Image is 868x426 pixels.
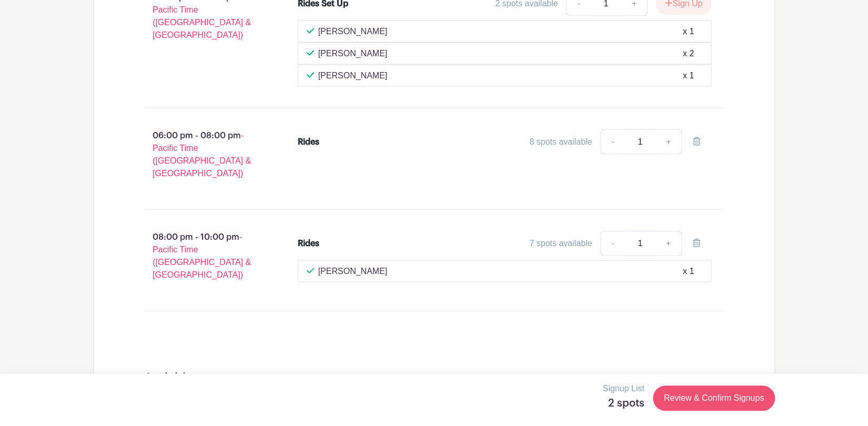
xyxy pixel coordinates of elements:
[603,397,644,410] h5: 2 spots
[127,227,281,286] p: 08:00 pm - 10:00 pm
[318,47,388,60] p: [PERSON_NAME]
[603,382,644,395] p: Signup List
[600,231,624,256] a: -
[529,237,592,250] div: 7 spots available
[318,25,388,38] p: [PERSON_NAME]
[600,129,624,155] a: -
[655,231,682,256] a: +
[298,136,319,148] div: Rides
[529,136,592,148] div: 8 spots available
[683,265,694,278] div: x 1
[318,69,388,82] p: [PERSON_NAME]
[127,125,281,184] p: 06:00 pm - 08:00 pm
[655,129,682,155] a: +
[683,25,694,38] div: x 1
[653,386,775,411] a: Review & Confirm Signups
[683,47,694,60] div: x 2
[298,237,319,250] div: Rides
[318,265,388,278] p: [PERSON_NAME]
[683,69,694,82] div: x 1
[144,370,199,386] h4: Activities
